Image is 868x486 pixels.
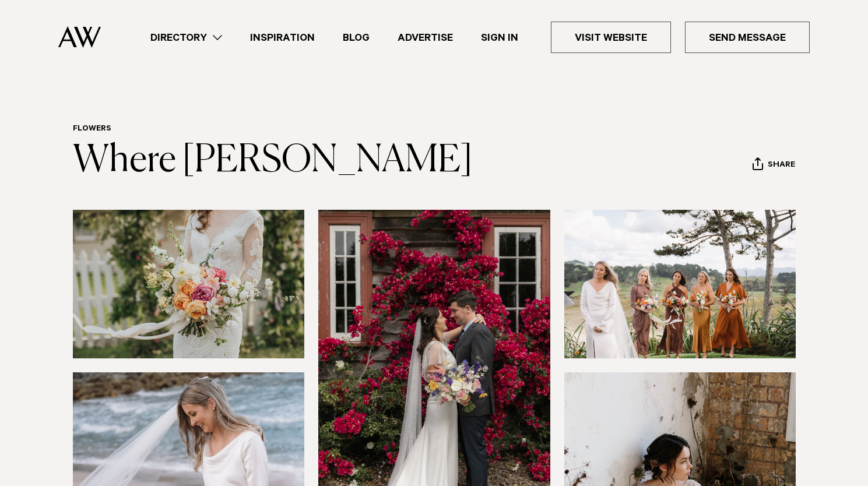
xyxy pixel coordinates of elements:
span: Share [768,160,795,171]
a: Flowers [73,125,111,134]
img: Auckland Weddings Logo [58,26,101,48]
a: Visit Website [551,22,671,53]
a: Directory [136,30,236,45]
a: Advertise [384,30,467,45]
button: Share [752,157,796,174]
a: Where [PERSON_NAME] [73,142,473,179]
a: Send Message [685,22,810,53]
a: Inspiration [236,30,329,45]
a: Blog [329,30,384,45]
a: Sign In [467,30,532,45]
